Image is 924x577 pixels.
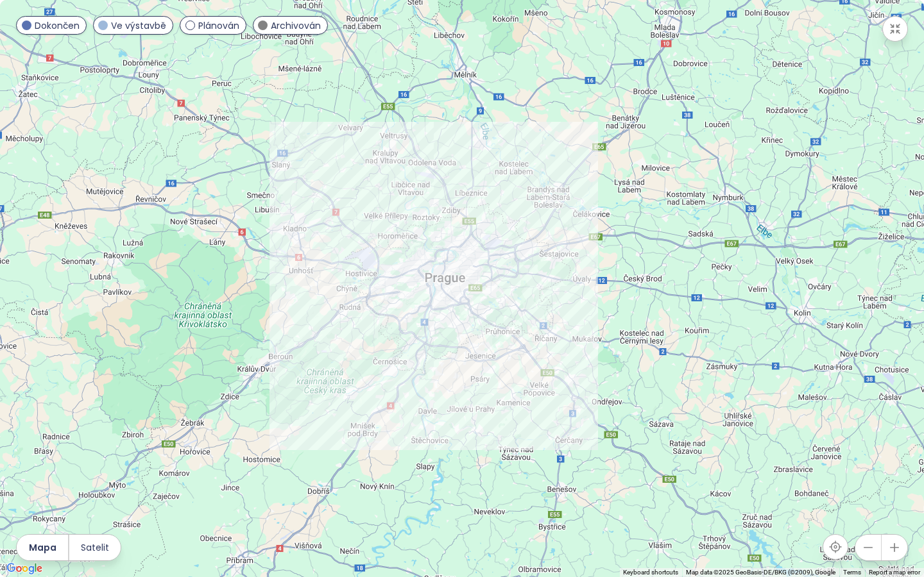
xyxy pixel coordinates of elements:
[69,535,121,560] button: Satelit
[17,535,68,560] button: Mapa
[81,540,109,555] span: Satelit
[35,19,80,33] span: Dokončen
[3,560,46,577] img: Google
[623,568,678,577] button: Keyboard shortcuts
[686,569,835,576] span: Map data ©2025 GeoBasis-DE/BKG (©2009), Google
[843,569,861,576] a: Terms (opens in new tab)
[111,19,166,33] span: Ve výstavbě
[271,19,321,33] span: Archivován
[29,540,56,555] span: Mapa
[198,19,239,33] span: Plánován
[3,560,46,577] a: Open this area in Google Maps (opens a new window)
[869,569,920,576] a: Report a map error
